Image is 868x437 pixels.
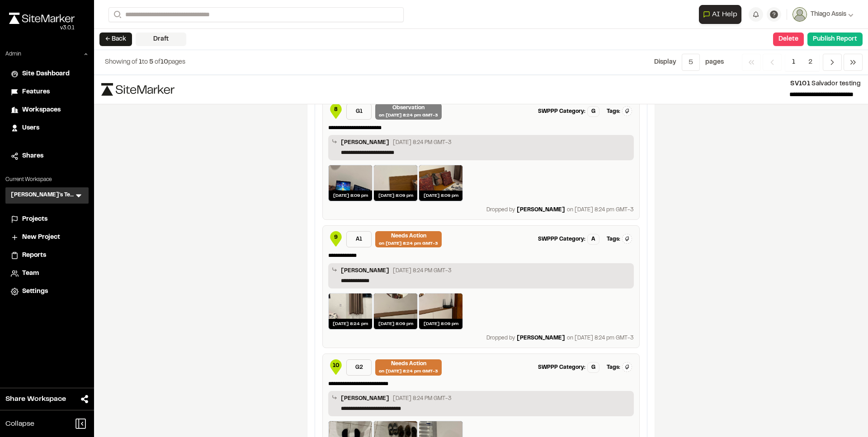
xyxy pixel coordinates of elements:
div: [DATE] 8:24 pm [329,319,372,329]
a: Projects [11,214,83,224]
p: [PERSON_NAME] [341,395,389,404]
p: [PERSON_NAME] [517,206,565,214]
div: [DATE] 8:09 pm [419,319,462,329]
p: [DATE] 8:24 PM GMT-3 [393,139,452,147]
p: Admin [5,50,21,58]
div: [DATE] 8:09 pm [419,191,462,201]
a: [DATE] 8:09 pm [419,165,463,201]
div: Open AI Assistant [699,5,745,24]
button: Publish Report [807,33,863,46]
span: 10 [333,362,340,370]
img: file [101,83,175,96]
p: on [DATE] 8:24 pm GMT-3 [567,206,634,214]
p: [DATE] 8:24 PM GMT-3 [393,267,452,275]
button: Search [108,7,125,22]
span: SV101 [790,81,810,87]
span: Site Dashboard [22,69,70,79]
div: A [587,234,599,245]
p: Salvador testing [182,79,861,89]
span: 1 [785,54,802,71]
p: on [DATE] 8:24 pm GMT-3 [567,334,634,342]
div: Oh geez...please don't... [9,24,75,32]
a: Site Dashboard [11,69,83,79]
p: Display [654,57,676,67]
div: SWPPP Category: [538,363,585,372]
span: 8 [334,106,338,114]
button: Open AI Assistant [699,5,741,24]
img: User [793,7,807,22]
div: SWPPP Category: [538,107,585,116]
span: Thiago Assis [811,9,846,19]
h3: [PERSON_NAME]'s Test [11,191,74,200]
span: New Project [22,232,60,242]
div: SWPPP Category: [538,235,585,243]
div: G [587,362,599,373]
span: 5 [149,60,153,65]
span: Select Worklog [585,142,624,150]
span: Reports [22,251,46,260]
div: Draft [136,33,186,46]
div: Observation [392,104,425,112]
span: Team [22,269,39,279]
div: G [587,106,599,117]
a: [DATE] 8:09 pm [328,165,373,201]
a: [DATE] 8:24 pm [328,293,373,330]
div: on [DATE] 8:24 pm GMT-3 [379,368,438,375]
span: Workspaces [22,105,61,115]
a: Features [11,87,83,97]
p: to of pages [105,57,185,67]
img: rebrand.png [9,13,75,24]
div: [DATE] 8:09 pm [374,319,417,329]
a: [DATE] 8:09 pm [419,293,463,330]
div: Tags: [607,107,620,116]
nav: Navigation [742,54,863,71]
span: Shares [22,151,43,161]
p: [PERSON_NAME] [517,334,565,342]
div: Tags: [607,235,620,243]
p: Dropped by [486,206,515,214]
a: Settings [11,287,83,297]
div: [DATE] 8:09 pm [329,191,372,201]
span: Select Worklog [585,270,624,278]
span: 9 [334,233,338,242]
span: 2 [802,54,819,71]
p: page s [705,57,724,67]
button: Edit Tags [622,234,632,244]
button: Select Worklog [570,267,630,281]
button: Delete [773,33,804,46]
a: Workspaces [11,105,83,115]
p: [PERSON_NAME] [341,267,389,277]
span: 1 [139,60,142,65]
span: Select Worklog [585,398,624,406]
div: [DATE] 8:09 pm [374,191,417,201]
a: Reports [11,251,83,260]
button: Edit Tags [622,106,632,116]
p: Current Workspace [5,176,89,184]
button: 5 [682,54,700,71]
span: Share Workspace [5,394,66,404]
a: [DATE] 8:09 pm [373,293,418,330]
div: Needs Action [391,360,426,368]
button: Edit Tags [622,362,632,372]
div: A1 [346,231,372,247]
div: on [DATE] 8:24 pm GMT-3 [379,240,438,247]
span: Projects [22,214,47,224]
div: G2 [346,359,372,376]
span: 10 [160,60,168,65]
span: Showing of [105,60,139,65]
div: on [DATE] 8:24 pm GMT-3 [379,112,438,119]
span: Features [22,87,50,97]
a: Shares [11,151,83,161]
div: Tags: [607,363,620,372]
span: Users [22,123,39,133]
p: [PERSON_NAME] [341,139,389,149]
a: [DATE] 8:09 pm [373,165,418,201]
a: Users [11,123,83,133]
p: Dropped by [486,334,515,342]
button: Thiago Assis [793,7,854,22]
p: [DATE] 8:24 PM GMT-3 [393,395,452,403]
button: ← Back [99,33,132,46]
button: Select Worklog [570,395,630,409]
